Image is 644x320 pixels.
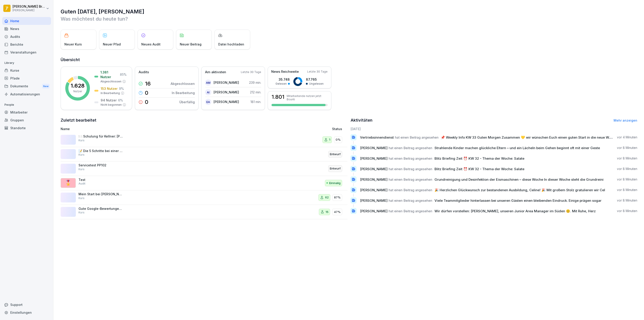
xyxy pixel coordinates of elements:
[360,188,388,192] span: [PERSON_NAME]
[205,99,211,105] div: EA
[61,205,347,219] a: Gute Google-Bewertungen erhalten 🌟Kurs1547%
[172,90,195,95] p: In Bearbeitung
[617,209,637,213] p: vor 8 Minuten
[180,42,201,47] p: Neuer Beitrag
[205,89,211,95] div: AI
[42,84,50,89] div: New
[78,207,123,211] p: Gute Google-Bewertungen erhalten 🌟
[617,198,637,203] p: vor 8 Minuten
[120,72,127,77] p: 85 %
[271,69,299,74] p: News Reichweite
[101,91,120,95] p: In Bearbeitung
[2,25,51,33] a: News
[389,177,432,182] span: hat einen Beitrag angesehen
[360,146,388,150] span: [PERSON_NAME]
[78,196,85,200] p: Kurs
[179,100,195,104] p: Überfällig
[78,178,123,182] p: Test
[2,17,51,25] a: Home
[2,67,51,74] a: Kurse
[309,82,324,86] p: Ungelesen
[617,135,637,140] p: vor 4 Minuten
[100,70,119,79] p: 1.381 Nutzer
[617,167,637,171] p: vor 8 Minuten
[61,190,347,205] a: Mein Start bei [PERSON_NAME] - PersonalfragebogenKurs6287%
[61,147,347,162] a: 📝 Die 5 Schritte bei einer GästereklamationKursEntwurf
[617,146,637,150] p: vor 8 Minuten
[2,82,51,90] div: Dokumente
[351,117,373,123] h2: Aktivitäten
[360,135,394,140] span: Vertriebsinnendienst
[78,149,123,153] p: 📝 Die 5 Schritte bei einer Gästereklamation
[617,188,637,192] p: vor 8 Minuten
[307,70,328,74] p: Letzte 30 Tage
[13,9,45,12] p: [PERSON_NAME]
[2,108,51,116] a: Mitarbeiter
[395,135,439,140] span: hat einen Beitrag angesehen
[2,101,51,108] p: People
[61,176,347,191] a: 🎖️TestAuditEinmalig
[2,309,51,316] div: Einstellungen
[2,124,51,132] a: Standorte
[101,86,118,91] p: 153 Nutzer
[306,77,324,82] p: 87.765
[214,99,239,104] p: [PERSON_NAME]
[78,134,123,138] p: 🍽️ Schulung für Kellner: [PERSON_NAME]
[78,210,85,215] p: Kurs
[61,133,347,147] a: 🍽️ Schulung für Kellner: [PERSON_NAME]Kurs10%
[326,210,328,214] p: 15
[145,99,148,105] p: 0
[101,98,117,103] p: 94 Nutzer
[329,137,330,142] p: 1
[2,41,51,48] div: Berichte
[360,156,388,161] span: [PERSON_NAME]
[287,94,328,101] p: Mitarbeitende nutzen jetzt Bounti
[325,195,329,200] p: 62
[250,90,261,94] p: 212 min.
[2,48,51,56] a: Veranstaltungen
[2,33,51,41] a: Audits
[617,156,637,161] p: vor 8 Minuten
[145,81,151,86] p: 16
[617,177,637,182] p: vor 8 Minuten
[334,210,341,214] p: 47%
[330,152,341,157] p: Entwurf
[389,188,432,192] span: hat einen Beitrag angesehen
[434,167,524,171] span: Blitz Briefing Zeit ⏰ KW 32 - Thema der Woche: Salate
[61,117,347,123] h2: Zuletzt bearbeitet
[330,166,341,171] p: Entwurf
[103,42,121,47] p: Neuer Pfad
[118,98,123,103] p: 6 %
[2,90,51,98] a: Automatisierungen
[65,179,72,187] p: 🎖️
[249,80,261,85] p: 239 min.
[441,135,622,140] span: 📌 Weekly Info KW 33 Guten Morgen Zusammen 💛 wir wünschen Euch einen guten Start in die neue Woche 💛
[171,81,195,86] p: Abgeschlossen
[2,116,51,124] a: Gruppen
[389,198,432,203] span: hat einen Beitrag angesehen
[389,146,432,150] span: hat einen Beitrag angesehen
[2,74,51,82] div: Pfade
[78,163,123,167] p: Servicetest PP102
[61,161,347,176] a: Servicetest PP102KursEntwurf
[71,83,85,88] p: 1.628
[2,59,51,67] p: Library
[271,94,284,100] h3: 1.801
[360,177,388,182] span: [PERSON_NAME]
[389,156,432,161] span: hat einen Beitrag angesehen
[434,156,524,161] span: Blitz Briefing Zeit ⏰ KW 32 - Thema der Woche: Salate
[389,167,432,171] span: hat einen Beitrag angesehen
[2,301,51,309] div: Support
[78,138,85,142] p: Kurs
[73,89,82,93] p: Nutzer
[329,181,341,185] p: Einmalig
[101,103,122,107] p: Nicht begonnen
[205,79,211,86] div: AM
[145,90,148,96] p: 0
[78,167,85,171] p: Kurs
[614,118,637,122] a: Mehr anzeigen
